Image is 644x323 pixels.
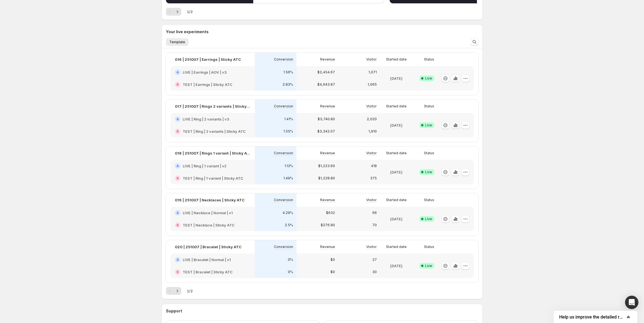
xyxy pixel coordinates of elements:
p: [DATE] [390,263,402,269]
span: Live [425,123,432,127]
p: Conversion [274,245,293,249]
p: 2.83% [283,82,293,87]
p: 017 | 251007 | Rings 2 variants | Sticky ATC [175,103,250,109]
span: Live [425,217,432,221]
button: Search and filter results [471,38,478,46]
p: 0% [288,257,293,262]
p: 1,910 [368,129,377,134]
p: 018 | 251007 | Rings 1 variant | Sticky ATC [175,150,250,156]
p: 418 [371,164,377,168]
p: Status [424,104,434,109]
p: Visitor [366,245,377,249]
span: Help us improve the detailed report for A/B campaigns [559,314,625,320]
h2: TEST | Ring | 1 variant | Sticky ATC [183,175,243,181]
p: [DATE] [390,169,402,175]
h2: B [177,83,179,86]
p: 66 [372,211,377,215]
h2: A [177,211,179,214]
p: Started date [386,151,407,155]
span: Live [425,170,432,174]
p: Revenue [320,245,335,249]
h2: LIVE | Necklace | Normal | v1 [183,210,233,216]
h2: B [177,223,179,227]
p: Revenue [320,198,335,202]
span: Live [425,264,432,268]
p: $632 [326,211,335,215]
p: Revenue [320,104,335,109]
h2: B [177,130,179,133]
p: 1.49% [283,176,293,180]
p: [DATE] [390,76,402,81]
p: Started date [386,104,407,109]
p: 1.56% [283,70,293,74]
p: 0% [288,270,293,274]
p: 375 [370,176,377,180]
span: Template [169,40,185,44]
h3: Support [166,308,182,314]
h2: A [177,164,179,168]
p: 70 [372,223,377,227]
p: 1,071 [368,70,377,74]
p: $4,643.87 [317,82,335,87]
p: Status [424,198,434,202]
p: [DATE] [390,122,402,128]
p: Started date [386,245,407,249]
p: Revenue [320,151,335,155]
p: Conversion [274,151,293,155]
h2: LIVE | Bracelet | Normal | v1 [183,257,231,262]
h2: B [177,270,179,274]
p: Started date [386,198,407,202]
h2: LIVE | Earrings | AOV | v3 [183,69,227,75]
div: Open Intercom Messenger [625,296,638,309]
p: Conversion [274,104,293,109]
button: Show survey - Help us improve the detailed report for A/B campaigns [559,314,632,320]
h2: A [177,258,179,261]
h2: LIVE | Ring | 1 variant | v2 [183,163,226,169]
span: 1 / 2 [187,9,193,15]
p: 4.29% [283,211,293,215]
p: Visitor [366,57,377,62]
h2: TEST | Earrings | Sticky ATC [183,82,232,87]
h2: A [177,71,179,74]
p: 30 [372,270,377,274]
p: Conversion [274,57,293,62]
p: 2,020 [367,117,377,121]
p: $0 [331,257,335,262]
h2: B [177,177,179,180]
p: 27 [372,257,377,262]
p: Started date [386,57,407,62]
nav: Pagination [166,8,181,16]
p: Status [424,57,434,62]
button: Next [173,287,181,295]
p: Status [424,151,434,155]
p: $0 [331,270,335,274]
h2: TEST | Bracelet | Sticky ATC [183,269,233,275]
p: [DATE] [390,216,402,222]
p: $3,740.80 [318,117,335,121]
p: $1,223.60 [318,164,335,168]
p: 1.41% [284,117,293,121]
p: 2.5% [285,223,293,227]
p: Visitor [366,151,377,155]
p: Status [424,245,434,249]
span: Live [425,76,432,81]
p: Visitor [366,198,377,202]
p: Revenue [320,57,335,62]
p: 1.13% [284,164,293,168]
h2: TEST | Necklace | Sticky ATC [183,222,235,228]
span: 1 / 2 [187,288,193,294]
p: $3,342.07 [317,129,335,134]
p: $2,454.67 [317,70,335,74]
p: 019 | 251007 | Necklaces | Sticky ATC [175,197,245,203]
p: 1.55% [283,129,293,134]
p: 1,065 [368,82,377,87]
p: 016 | 251007 | Earrings | Sticky ATC [175,57,241,62]
h2: A [177,117,179,121]
nav: Pagination [166,287,181,295]
p: Visitor [366,104,377,109]
p: $1,228.80 [318,176,335,180]
h2: TEST | Ring | 2 variants | Sticky ATC [183,129,246,134]
h3: Your live experiments [166,29,209,35]
h2: LIVE | Ring | 2 variants | v3 [183,116,229,122]
p: 020 | 251007 | Bracelet | Sticky ATC [175,244,242,250]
